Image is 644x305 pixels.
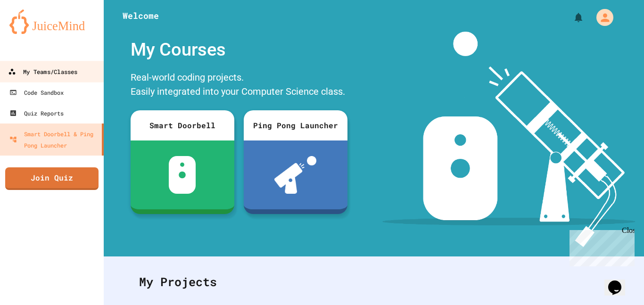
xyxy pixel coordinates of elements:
[169,156,196,194] img: sdb-white.svg
[126,32,352,68] div: My Courses
[244,110,347,140] div: Ping Pong Launcher
[4,4,65,60] div: Chat with us now!Close
[8,66,77,78] div: My Teams/Classes
[130,264,618,300] div: My Projects
[9,87,64,98] div: Code Sandbox
[126,68,352,103] div: Real-world coding projects. Easily integrated into your Computer Science class.
[604,267,635,296] iframe: chat widget
[9,9,94,34] img: logo-orange.svg
[9,107,64,119] div: Quiz Reports
[5,167,99,190] a: Join Quiz
[382,32,635,247] img: banner-image-my-projects.png
[131,110,234,140] div: Smart Doorbell
[586,7,616,28] div: My Account
[566,226,635,266] iframe: chat widget
[274,156,316,194] img: ppl-with-ball.png
[9,128,98,151] div: Smart Doorbell & Ping Pong Launcher
[555,9,586,25] div: My Notifications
